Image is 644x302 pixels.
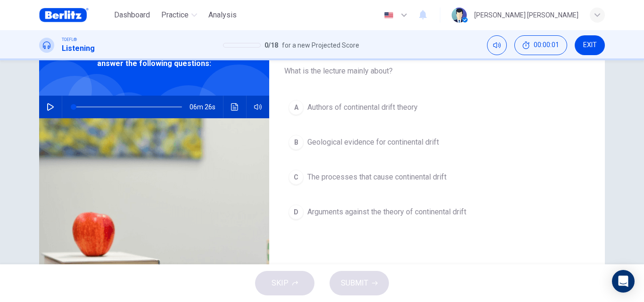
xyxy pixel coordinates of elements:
[307,137,439,148] span: Geological evidence for continental drift
[284,65,590,77] span: What is the lecture mainly about?
[289,170,304,185] div: C
[307,171,446,183] span: The processes that cause continental drift
[514,35,567,55] div: Hide
[161,9,189,21] span: Practice
[62,36,77,43] span: TOEFL®
[62,43,95,54] h1: Listening
[284,200,590,224] button: DArguments against the theory of continental drift
[205,7,240,24] button: Analysis
[307,206,466,218] span: Arguments against the theory of continental drift
[208,9,237,21] span: Analysis
[452,8,467,23] img: Profile picture
[583,41,597,49] span: EXIT
[289,135,304,150] div: B
[307,102,418,113] span: Authors of continental drift theory
[39,6,89,24] img: Berlitz Brasil logo
[612,270,635,293] div: Open Intercom Messenger
[289,100,304,115] div: A
[284,96,590,119] button: AAuthors of continental drift theory
[284,165,590,189] button: CThe processes that cause continental drift
[39,6,110,24] a: Berlitz Brasil logo
[289,204,304,220] div: D
[114,9,150,21] span: Dashboard
[487,35,507,55] div: Mute
[514,35,567,55] button: 00:00:01
[157,7,201,24] button: Practice
[264,40,278,51] span: 0 / 18
[474,9,578,21] div: [PERSON_NAME] [PERSON_NAME]
[383,12,395,19] img: en
[227,96,242,118] button: Click to see the audio transcription
[190,96,223,118] span: 06m 26s
[575,35,605,55] button: EXIT
[110,7,154,24] button: Dashboard
[284,131,590,154] button: BGeological evidence for continental drift
[282,40,359,51] span: for a new Projected Score
[534,41,559,49] span: 00:00:01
